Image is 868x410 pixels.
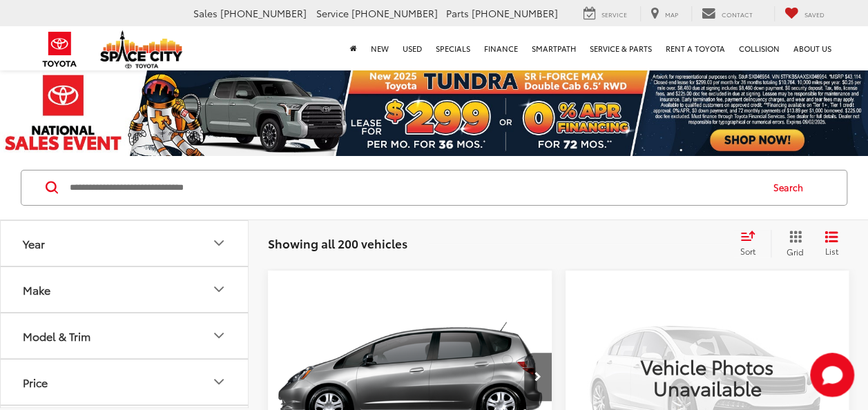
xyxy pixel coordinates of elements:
[732,26,787,70] a: Collision
[774,6,835,21] a: My Saved Vehicles
[1,360,249,404] button: PricePrice
[810,353,854,397] svg: Start Chat
[771,230,814,257] button: Grid View
[583,26,659,70] a: Service & Parts
[659,26,732,70] a: Rent a Toyota
[34,27,86,72] img: Toyota
[23,329,90,342] div: Model & Trim
[23,237,45,250] div: Year
[472,6,558,20] span: [PHONE_NUMBER]
[573,6,637,21] a: Service
[787,26,838,70] a: About Us
[100,30,183,68] img: Space City Toyota
[364,26,396,70] a: New
[477,26,525,70] a: Finance
[722,10,753,19] span: Contact
[429,26,477,70] a: Specials
[814,230,849,257] button: List View
[691,6,763,21] a: Contact
[23,375,48,389] div: Price
[211,281,227,297] div: Make
[760,170,823,205] button: Search
[211,235,227,251] div: Year
[351,6,438,20] span: [PHONE_NUMBER]
[804,10,824,19] span: Saved
[446,6,469,20] span: Parts
[733,230,771,257] button: Select sort value
[525,26,583,70] a: SmartPath
[640,6,688,21] a: Map
[316,6,349,20] span: Service
[68,171,760,204] input: Search by Make, Model, or Keyword
[193,6,218,20] span: Sales
[268,235,407,251] span: Showing all 200 vehicles
[601,10,627,19] span: Service
[396,26,429,70] a: Used
[824,245,838,257] span: List
[810,353,854,397] button: Toggle Chat Window
[1,221,249,266] button: YearYear
[220,6,307,20] span: [PHONE_NUMBER]
[1,267,249,312] button: MakeMake
[787,246,804,257] span: Grid
[665,10,678,19] span: Map
[211,327,227,344] div: Model & Trim
[343,26,364,70] a: Home
[740,245,755,257] span: Sort
[524,353,552,401] button: Next image
[1,313,249,358] button: Model & TrimModel & Trim
[23,283,50,296] div: Make
[211,373,227,390] div: Price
